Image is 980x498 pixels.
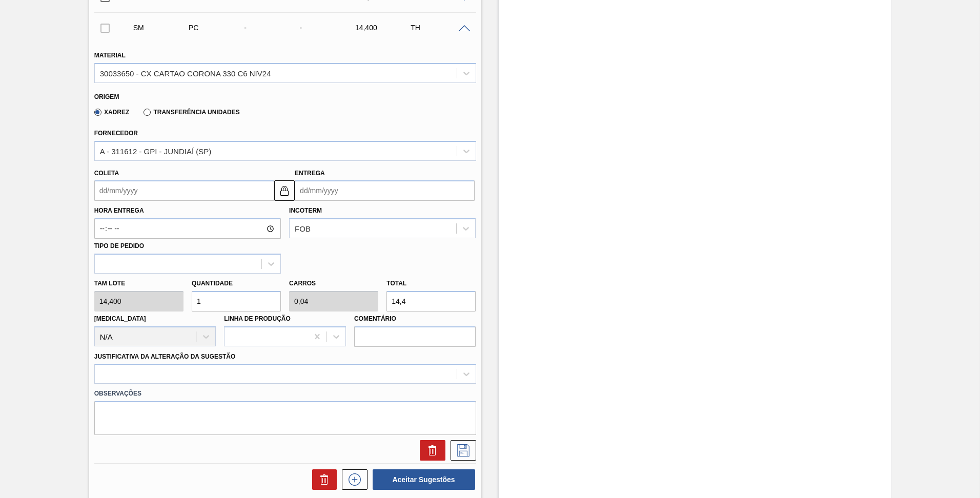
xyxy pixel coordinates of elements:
[131,24,193,32] div: Sugestão Manual
[94,386,476,401] label: Observações
[289,280,316,287] label: Carros
[289,207,322,214] label: Incoterm
[94,130,138,137] label: Fornecedor
[186,24,248,32] div: Pedido de Compra
[415,440,445,461] div: Excluir Sugestão
[307,469,337,490] div: Excluir Sugestões
[278,184,291,197] img: locked
[94,93,119,100] label: Origem
[373,469,475,490] button: Aceitar Sugestões
[297,24,359,32] div: -
[295,224,311,233] div: FOB
[100,147,212,155] div: A - 311612 - GPI - JUNDIAÍ (SP)
[337,469,367,490] div: Nova sugestão
[192,280,233,287] label: Quantidade
[94,315,146,322] label: [MEDICAL_DATA]
[94,170,119,177] label: Coleta
[445,440,476,461] div: Salvar Sugestão
[353,24,415,32] div: 14,400
[94,276,183,291] label: Tam lote
[144,109,239,116] label: Transferência Unidades
[295,180,475,201] input: dd/mm/yyyy
[386,280,406,287] label: Total
[295,170,325,177] label: Entrega
[94,242,144,250] label: Tipo de pedido
[94,203,281,218] label: Hora Entrega
[224,315,291,322] label: Linha de Produção
[408,24,470,32] div: TH
[94,353,236,360] label: Justificativa da Alteração da Sugestão
[367,468,476,491] div: Aceitar Sugestões
[94,52,126,59] label: Material
[94,109,130,116] label: Xadrez
[354,312,476,326] label: Comentário
[100,69,271,77] div: 30033650 - CX CARTAO CORONA 330 C6 NIV24
[241,24,303,32] div: -
[94,180,274,201] input: dd/mm/yyyy
[274,180,295,201] button: locked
